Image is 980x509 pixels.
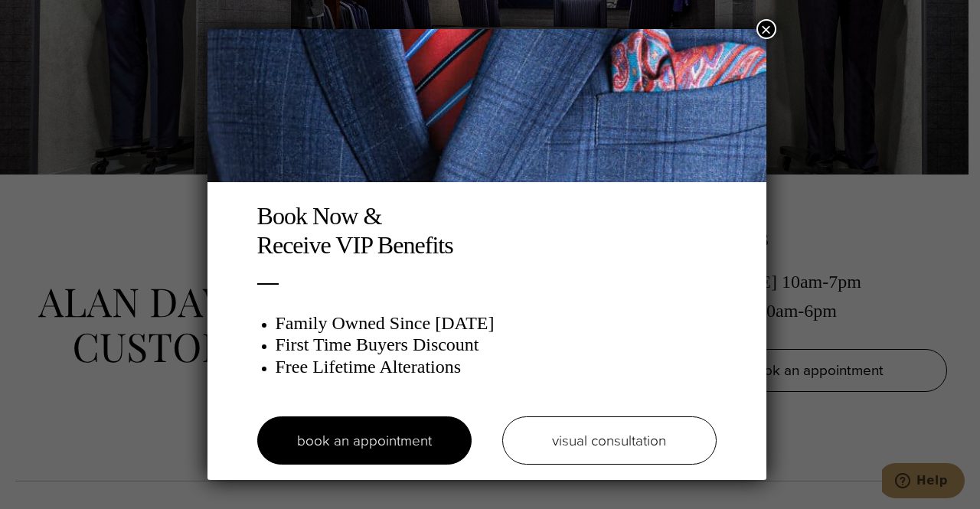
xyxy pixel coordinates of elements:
button: Close [756,19,776,39]
a: book an appointment [257,416,472,465]
h3: Family Owned Since [DATE] [276,312,717,334]
span: Help [34,11,66,24]
a: visual consultation [502,416,717,465]
h2: Book Now & Receive VIP Benefits [257,201,717,260]
h3: First Time Buyers Discount [276,334,717,356]
h3: Free Lifetime Alterations [276,356,717,378]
